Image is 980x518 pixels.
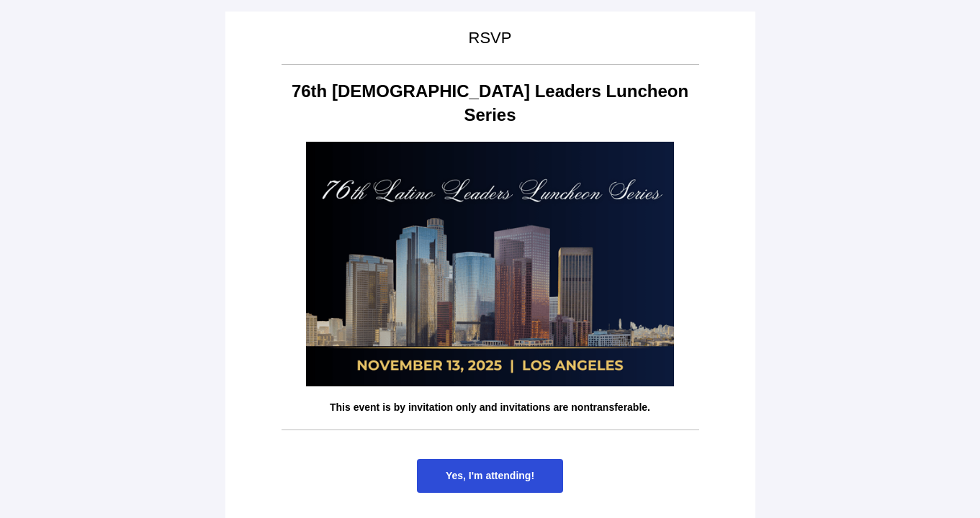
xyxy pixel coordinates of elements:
span: RSVP [469,29,512,47]
table: divider [282,64,699,65]
strong: 76th [DEMOGRAPHIC_DATA] Leaders Luncheon Series [292,81,688,125]
strong: This event is by invitation only and invitations are nontransferable. [330,401,650,413]
table: divider [282,430,699,430]
span: Yes, I'm attending! [446,470,534,481]
a: Yes, I'm attending! [417,459,563,493]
